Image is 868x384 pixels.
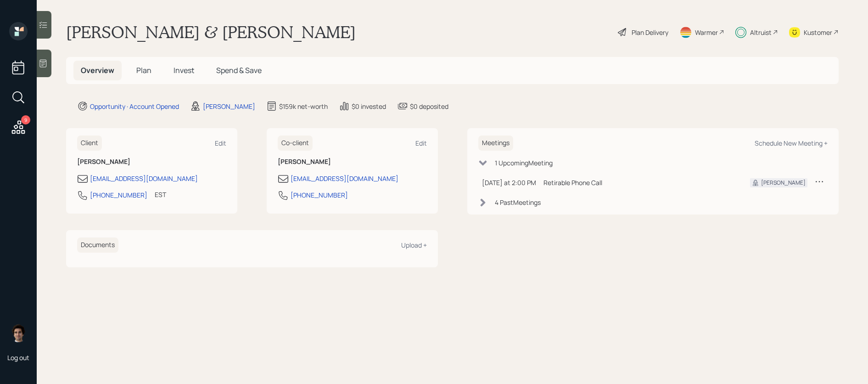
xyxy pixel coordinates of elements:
span: Overview [81,65,114,75]
div: EST [155,190,166,199]
div: Schedule New Meeting + [755,139,828,147]
div: [PHONE_NUMBER] [291,190,348,200]
h6: Client [77,136,102,151]
span: Invest [174,65,194,75]
div: Opportunity · Account Opened [90,102,179,111]
div: [PERSON_NAME] [203,102,255,111]
div: Upload + [401,241,427,249]
div: 4 Past Meeting s [495,198,541,207]
div: $0 deposited [410,102,448,111]
h6: Meetings [478,136,513,151]
div: Altruist [750,28,772,37]
div: 9 [21,115,30,124]
h6: [PERSON_NAME] [278,158,427,166]
div: Edit [215,139,226,147]
div: Warmer [695,28,718,37]
span: Spend & Save [216,65,262,75]
div: $159k net-worth [279,102,328,111]
div: $0 invested [352,102,386,111]
div: [PHONE_NUMBER] [90,190,147,200]
div: [EMAIL_ADDRESS][DOMAIN_NAME] [291,174,398,183]
h6: Co-client [278,136,313,151]
div: Log out [7,353,29,362]
div: [EMAIL_ADDRESS][DOMAIN_NAME] [90,174,198,183]
h1: [PERSON_NAME] & [PERSON_NAME] [66,22,356,42]
div: Kustomer [804,28,832,37]
div: Edit [415,139,427,147]
div: Plan Delivery [632,28,668,37]
div: [DATE] at 2:00 PM [482,178,536,187]
h6: Documents [77,237,118,253]
div: Retirable Phone Call [543,178,736,187]
h6: [PERSON_NAME] [77,158,226,166]
img: harrison-schaefer-headshot-2.png [9,324,28,342]
div: 1 Upcoming Meeting [495,158,553,168]
div: [PERSON_NAME] [761,179,806,187]
span: Plan [136,65,151,75]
